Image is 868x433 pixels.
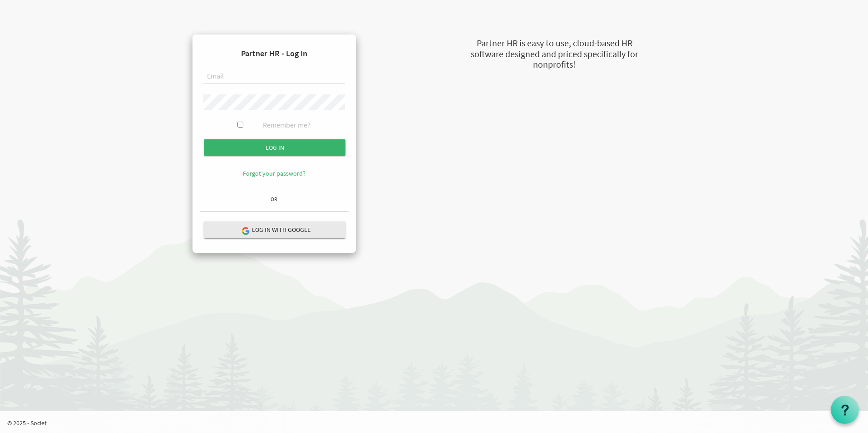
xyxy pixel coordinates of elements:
[425,58,684,71] div: nonprofits!
[263,120,311,130] label: Remember me?
[204,221,345,238] button: Log in with Google
[241,226,249,235] img: google-logo.png
[425,48,684,61] div: software designed and priced specifically for
[204,139,345,156] input: Log in
[243,169,306,177] a: Forgot your password?
[200,196,349,202] h6: OR
[7,418,868,428] p: © 2025 - Societ
[425,37,684,50] div: Partner HR is easy to use, cloud-based HR
[203,69,345,84] input: Email
[200,42,349,65] h4: Partner HR - Log In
